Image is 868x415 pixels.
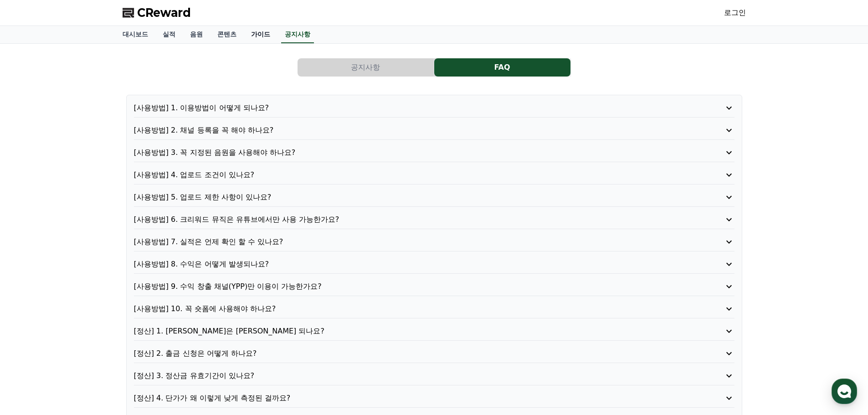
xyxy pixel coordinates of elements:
[724,7,746,18] a: 로그인
[118,289,175,312] a: 설정
[434,58,571,77] a: FAQ
[134,236,687,247] p: [사용방법] 7. 실적은 언제 확인 할 수 있나요?
[298,58,434,77] a: 공지사항
[134,259,687,270] p: [사용방법] 8. 수익은 어떻게 발생되나요?
[134,281,734,292] button: [사용방법] 9. 수익 창출 채널(YPP)만 이용이 가능한가요?
[134,393,687,404] p: [정산] 4. 단가가 왜 이렇게 낮게 측정된 걸까요?
[115,26,155,43] a: 대시보드
[29,302,34,310] span: 홈
[134,214,687,225] p: [사용방법] 6. 크리워드 뮤직은 유튜브에서만 사용 가능한가요?
[134,147,687,158] p: [사용방법] 3. 꼭 지정된 음원을 사용해야 하나요?
[134,169,687,180] p: [사용방법] 4. 업로드 조건이 있나요?
[134,214,734,225] button: [사용방법] 6. 크리워드 뮤직은 유튜브에서만 사용 가능한가요?
[134,303,734,314] button: [사용방법] 10. 꼭 숏폼에 사용해야 하나요?
[134,192,734,203] button: [사용방법] 5. 업로드 제한 사항이 있나요?
[134,370,687,381] p: [정산] 3. 정산금 유효기간이 있나요?
[123,5,191,20] a: CReward
[134,147,734,158] button: [사용방법] 3. 꼭 지정된 음원을 사용해야 하나요?
[134,102,734,113] button: [사용방법] 1. 이용방법이 어떻게 되나요?
[137,5,191,20] span: CReward
[134,303,687,314] p: [사용방법] 10. 꼭 숏폼에 사용해야 하나요?
[134,370,734,381] button: [정산] 3. 정산금 유효기간이 있나요?
[244,26,277,43] a: 가이드
[155,26,183,43] a: 실적
[134,348,734,359] button: [정산] 2. 출금 신청은 어떻게 하나요?
[281,26,314,43] a: 공지사항
[83,303,94,310] span: 대화
[210,26,244,43] a: 콘텐츠
[134,102,687,113] p: [사용방법] 1. 이용방법이 어떻게 되나요?
[134,393,734,404] button: [정산] 4. 단가가 왜 이렇게 낮게 측정된 걸까요?
[134,281,687,292] p: [사용방법] 9. 수익 창출 채널(YPP)만 이용이 가능한가요?
[141,302,152,310] span: 설정
[134,125,734,136] button: [사용방법] 2. 채널 등록을 꼭 해야 하나요?
[134,259,734,270] button: [사용방법] 8. 수익은 어떻게 발생되나요?
[3,289,60,312] a: 홈
[134,326,687,337] p: [정산] 1. [PERSON_NAME]은 [PERSON_NAME] 되나요?
[134,236,734,247] button: [사용방법] 7. 실적은 언제 확인 할 수 있나요?
[183,26,210,43] a: 음원
[434,58,570,77] button: FAQ
[134,169,734,180] button: [사용방법] 4. 업로드 조건이 있나요?
[134,125,687,136] p: [사용방법] 2. 채널 등록을 꼭 해야 하나요?
[298,58,434,77] button: 공지사항
[60,289,118,312] a: 대화
[134,348,687,359] p: [정산] 2. 출금 신청은 어떻게 하나요?
[134,326,734,337] button: [정산] 1. [PERSON_NAME]은 [PERSON_NAME] 되나요?
[134,192,687,203] p: [사용방법] 5. 업로드 제한 사항이 있나요?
